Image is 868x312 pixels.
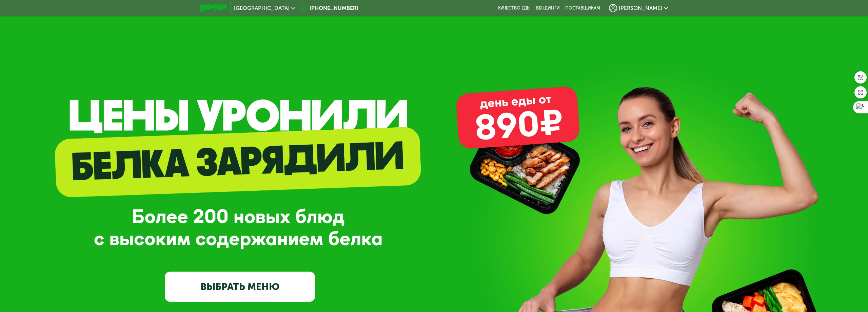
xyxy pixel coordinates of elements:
span: [GEOGRAPHIC_DATA] [234,5,290,11]
a: ВЫБРАТЬ МЕНЮ [165,272,315,302]
a: Вендинги [536,5,560,11]
div: поставщикам [565,5,600,11]
a: Качество еды [498,5,531,11]
a: [PHONE_NUMBER] [299,4,358,12]
span: [PERSON_NAME] [619,5,662,11]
